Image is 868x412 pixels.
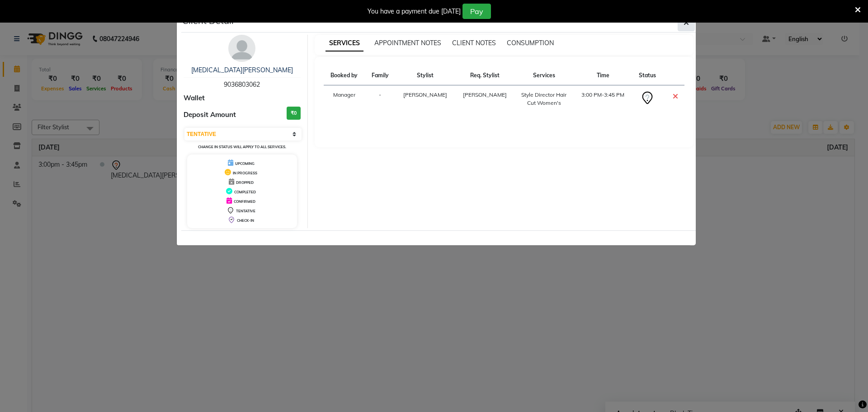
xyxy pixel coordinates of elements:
span: CONSUMPTION [507,39,554,47]
td: 3:00 PM-3:45 PM [574,85,632,113]
div: Style Director Hair Cut Women's [520,91,568,107]
span: Deposit Amount [184,110,236,120]
th: Time [574,66,632,85]
span: TENTATIVE [236,209,255,213]
span: COMPLETED [234,190,256,194]
span: [PERSON_NAME] [403,91,447,98]
span: Wallet [184,93,205,103]
a: [MEDICAL_DATA][PERSON_NAME] [191,66,293,74]
th: Booked by [324,66,365,85]
span: CHECK-IN [237,218,254,223]
td: - [365,85,396,113]
span: IN PROGRESS [233,171,257,175]
div: You have a payment due [DATE] [368,7,461,16]
span: 9036803062 [224,80,260,89]
span: CONFIRMED [234,199,255,204]
th: Req. Stylist [455,66,514,85]
span: [PERSON_NAME] [463,91,507,98]
h3: ₹0 [287,107,301,120]
small: Change in status will apply to all services. [198,145,286,149]
th: Services [514,66,574,85]
img: avatar [228,35,255,62]
span: APPOINTMENT NOTES [374,39,441,47]
th: Status [632,66,663,85]
span: DROPPED [236,180,254,185]
span: UPCOMING [235,161,255,166]
td: Manager [324,85,365,113]
th: Stylist [396,66,455,85]
th: Family [365,66,396,85]
span: CLIENT NOTES [452,39,496,47]
button: Pay [462,4,491,19]
span: SERVICES [325,35,363,51]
